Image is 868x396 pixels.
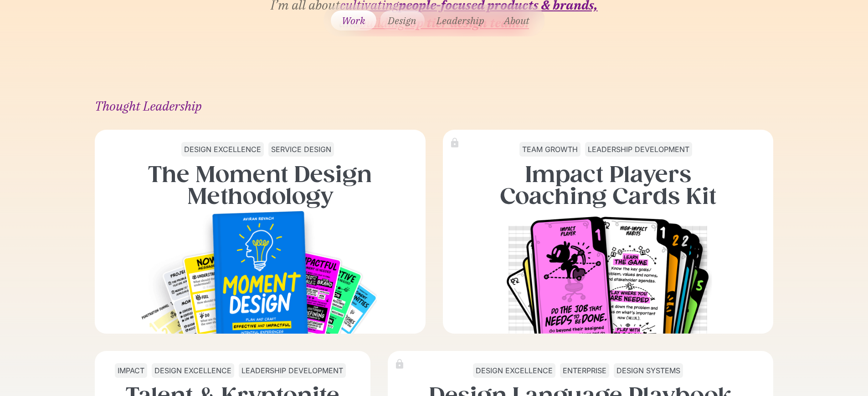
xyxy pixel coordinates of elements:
a: Design [380,10,425,30]
div: Impact [118,364,144,377]
div: Enterprise [563,364,606,377]
div: design systems [616,364,680,377]
div: Design Excellence [184,143,261,156]
a: Design ExcellenceService DesignThe Moment Design Methodology [95,130,426,334]
h3: The Moment Design Methodology [100,163,420,207]
div: Thought Leadership [95,100,774,112]
a: Leadership [428,10,492,30]
div: Design Excellence [476,364,553,377]
a: Team GrowthLeadership developmentImpact PlayersCoaching Cards Kit [443,130,774,334]
a: About [496,10,537,30]
div: design excellence [154,364,231,377]
div: Leadership Development [241,364,343,377]
div: Service Design [271,143,331,156]
h3: Impact Players Coaching Cards Kit [500,163,716,207]
div: Leadership development [588,143,689,156]
div: Team Growth [522,143,578,156]
a: Work [331,10,376,30]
